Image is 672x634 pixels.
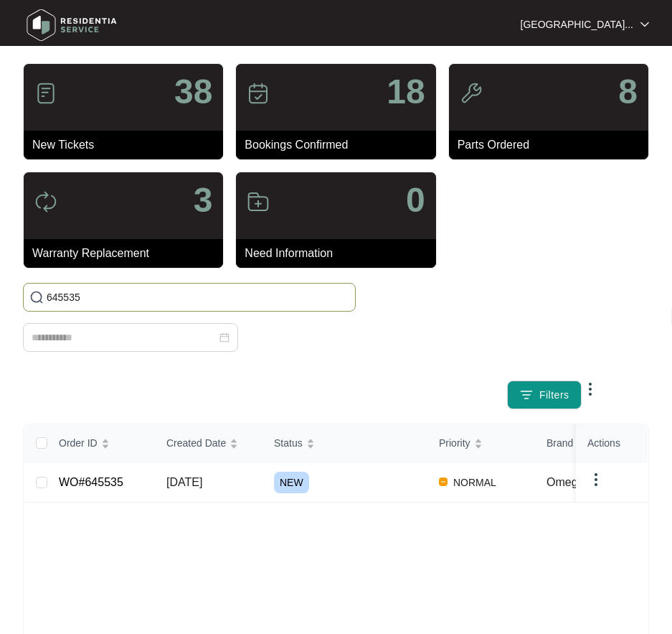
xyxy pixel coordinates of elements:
[155,424,262,462] th: Created Date
[29,290,44,304] img: search-icon
[274,435,303,451] span: Status
[34,190,57,213] img: icon
[618,75,638,109] p: 8
[245,136,435,154] p: Bookings Confirmed
[387,75,425,109] p: 18
[194,183,213,218] p: 3
[587,471,605,488] img: dropdown arrow
[439,435,470,451] span: Priority
[519,388,534,402] img: filter icon
[174,75,212,109] p: 38
[47,424,155,462] th: Order ID
[34,82,57,105] img: icon
[274,472,309,493] span: NEW
[640,21,649,28] img: dropdown arrow
[448,474,502,491] span: NORMAL
[47,289,349,305] input: Search by Order Id, Assignee Name, Customer Name, Brand and Model
[582,381,599,398] img: dropdown arrow
[59,435,98,451] span: Order ID
[521,17,633,32] p: [GEOGRAPHIC_DATA]...
[59,476,123,488] a: WO#645535
[460,82,483,105] img: icon
[406,183,425,218] p: 0
[507,381,582,409] button: filter iconFilters
[166,476,202,488] span: [DATE]
[22,4,122,47] img: residentia service logo
[458,136,648,154] p: Parts Ordered
[245,245,435,262] p: Need Information
[32,245,223,262] p: Warranty Replacement
[535,424,607,462] th: Brand
[539,388,569,403] span: Filters
[546,435,573,451] span: Brand
[247,190,270,213] img: icon
[166,435,226,451] span: Created Date
[32,136,223,154] p: New Tickets
[262,424,427,462] th: Status
[576,424,648,462] th: Actions
[427,424,535,462] th: Priority
[247,82,270,105] img: icon
[439,477,448,486] img: Vercel Logo
[546,476,584,488] span: Omega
